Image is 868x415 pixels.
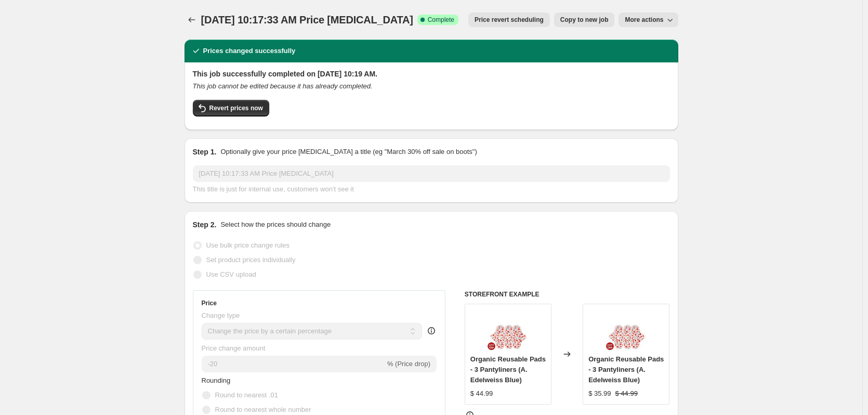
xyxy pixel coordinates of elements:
[475,16,544,24] span: Price revert scheduling
[428,16,454,24] span: Complete
[203,46,296,56] h2: Prices changed successfully
[606,309,647,351] img: organic-reusable-pads-3-pantyliners-the-brand-hannah-4_73129d53-bf3f-4c80-9275-3f61a5fe8cc1_80x.jpg
[426,326,437,336] div: help
[215,391,278,399] span: Round to nearest .01
[202,299,217,307] h3: Price
[387,360,430,368] span: % (Price drop)
[202,356,385,372] input: -15
[193,82,373,90] i: This job cannot be edited because it has already completed.
[615,390,638,397] span: $ 44.99
[206,270,256,278] span: Use CSV upload
[560,16,609,24] span: Copy to new job
[193,219,217,230] h2: Step 2.
[588,390,611,397] span: $ 35.99
[193,147,217,157] h2: Step 1.
[201,14,413,25] span: [DATE] 10:17:33 AM Price [MEDICAL_DATA]
[185,12,199,27] button: Price change jobs
[193,185,354,193] span: This title is just for internal use, customers won't see it
[625,16,663,24] span: More actions
[202,344,266,352] span: Price change amount
[193,165,670,182] input: 30% off holiday sale
[468,12,550,27] button: Price revert scheduling
[206,241,290,249] span: Use bulk price change rules
[470,390,493,397] span: $ 44.99
[487,309,529,351] img: organic-reusable-pads-3-pantyliners-the-brand-hannah-4_73129d53-bf3f-4c80-9275-3f61a5fe8cc1_80x.jpg
[206,256,296,264] span: Set product prices individually
[193,69,670,79] h2: This job successfully completed on [DATE] 10:19 AM.
[588,355,664,384] span: Organic Reusable Pads - 3 Pantyliners (A. Edelweiss Blue)
[215,406,311,413] span: Round to nearest whole number
[202,312,240,319] span: Change type
[470,355,546,384] span: Organic Reusable Pads - 3 Pantyliners (A. Edelweiss Blue)
[220,147,477,157] p: Optionally give your price [MEDICAL_DATA] a title (eg "March 30% off sale on boots")
[619,12,678,27] button: More actions
[554,12,615,27] button: Copy to new job
[202,377,231,384] span: Rounding
[465,290,670,299] h6: STOREFRONT EXAMPLE
[220,219,331,230] p: Select how the prices should change
[209,104,263,112] span: Revert prices now
[193,100,269,116] button: Revert prices now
